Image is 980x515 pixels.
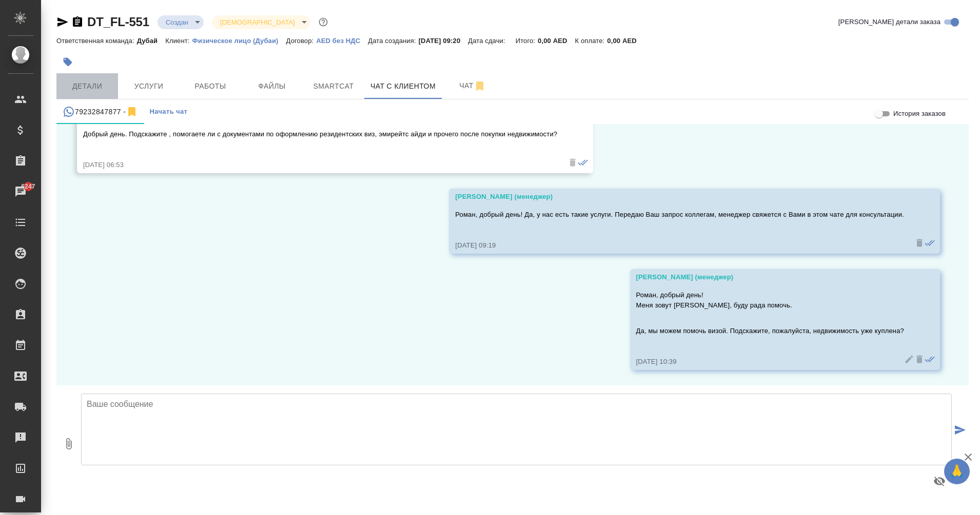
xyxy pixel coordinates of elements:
[893,109,946,119] span: История заказов
[419,37,468,45] p: [DATE] 09:20
[186,80,235,93] span: Работы
[3,179,38,204] a: 6247
[474,80,486,92] svg: Отписаться
[607,37,644,45] p: 0,00 AED
[455,192,904,202] div: [PERSON_NAME] (менеджер)
[56,99,969,124] div: simple tabs example
[63,106,138,118] div: 79232847877 (Roman) - (undefined)
[165,37,192,45] p: Клиент:
[286,37,317,45] p: Договор:
[636,272,905,282] div: [PERSON_NAME] (менеджер)
[455,210,904,220] p: Роман, добрый день! Да, у нас есть такие услуги. Передаю Ваш запрос коллегам, менеджер свяжется с...
[192,37,286,45] p: Физическое лицо (Дубаи)
[192,36,286,45] a: Физическое лицо (Дубаи)
[83,160,557,170] div: [DATE] 06:53
[927,469,952,493] button: Предпросмотр
[56,51,79,73] button: Добавить тэг
[149,106,187,118] span: Начать чат
[87,15,149,29] a: DT_FL-551
[944,459,970,484] button: 🙏
[317,15,330,29] button: Доп статусы указывают на важность/срочность заказа
[83,129,557,139] p: Добрый день. Подскажите , помогаете ли с документами по оформлению резидентских виз, эмирейтс айд...
[144,99,192,124] button: Начать чат
[63,80,112,93] span: Детали
[158,15,204,29] div: Создан
[948,461,966,482] span: 🙏
[636,326,905,336] p: Да, мы можем помочь визой. Подскажите, пожалуйста, недвижимость уже куплена?
[163,18,191,27] button: Создан
[468,37,507,45] p: Дата сдачи:
[137,37,166,45] p: Дубай
[56,37,137,45] p: Ответственная команда:
[368,37,418,45] p: Дата создания:
[316,36,368,45] a: AED без НДС
[516,37,538,45] p: Итого:
[309,80,358,93] span: Smartcat
[455,240,904,251] div: [DATE] 09:19
[247,80,297,93] span: Файлы
[575,37,607,45] p: К оплате:
[212,15,310,29] div: Создан
[56,16,69,28] button: Скопировать ссылку для ЯМессенджера
[217,18,298,27] button: [DEMOGRAPHIC_DATA]
[370,80,436,93] span: Чат с клиентом
[124,80,173,93] span: Услуги
[838,17,940,27] span: [PERSON_NAME] детали заказа
[448,79,497,92] span: Чат
[15,181,41,192] span: 6247
[636,357,905,367] div: [DATE] 10:39
[71,16,84,28] button: Скопировать ссылку
[538,37,575,45] p: 0,00 AED
[316,37,368,45] p: AED без НДС
[126,106,138,118] svg: Отписаться
[636,290,905,311] p: Роман, добрый день! Меня зовут [PERSON_NAME], буду рада помочь.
